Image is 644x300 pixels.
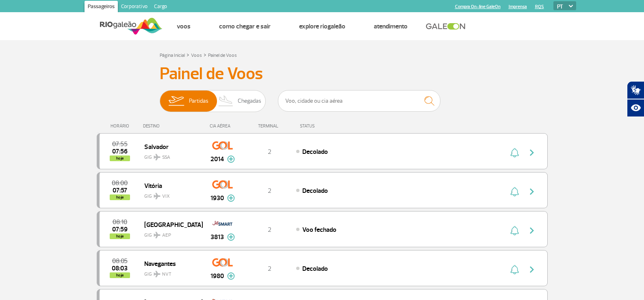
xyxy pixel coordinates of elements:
[163,91,189,112] img: slider-embarque
[110,272,130,278] span: hoje
[202,123,243,129] div: CIA AÉREA
[208,52,237,58] a: Painel de Voos
[160,64,485,84] h3: Painel de Voos
[299,22,345,30] a: Explore RIOgaleão
[627,99,644,117] button: Abrir recursos assistivos.
[162,232,171,239] span: AEP
[535,4,544,9] a: RQS
[144,149,196,161] span: GIG
[112,258,128,264] span: 2025-08-28 08:05:00
[302,187,328,195] span: Decolado
[238,91,261,112] span: Chegadas
[144,180,196,191] span: Vitória
[527,187,537,196] img: seta-direita-painel-voo.svg
[268,148,271,156] span: 2
[144,227,196,239] span: GIG
[510,265,519,274] img: sino-painel-voo.svg
[162,193,170,200] span: VIX
[627,81,644,117] div: Plugin de acessibilidade da Hand Talk.
[110,194,130,200] span: hoje
[510,226,519,235] img: sino-painel-voo.svg
[302,265,328,273] span: Decolado
[113,219,127,225] span: 2025-08-28 08:10:00
[162,154,170,161] span: SSA
[510,187,519,196] img: sino-painel-voo.svg
[85,1,118,14] a: Passageiros
[219,22,271,30] a: Como chegar e sair
[154,232,160,238] img: destiny_airplane.svg
[144,258,196,269] span: Navegantes
[268,187,271,195] span: 2
[186,50,189,59] a: >
[177,22,191,30] a: Voos
[210,193,224,203] span: 1930
[113,188,127,193] span: 2025-08-28 07:57:00
[112,180,128,186] span: 2025-08-28 08:00:00
[112,141,128,147] span: 2025-08-28 07:55:00
[527,226,537,235] img: seta-direita-painel-voo.svg
[510,148,519,158] img: sino-painel-voo.svg
[204,50,206,59] a: >
[455,4,501,9] a: Compra On-line GaleOn
[527,265,537,274] img: seta-direita-painel-voo.svg
[302,226,336,234] span: Voo fechado
[227,155,235,163] img: mais-info-painel-voo.svg
[374,22,408,30] a: Atendimento
[144,141,196,152] span: Salvador
[189,91,208,112] span: Partidas
[160,52,185,58] a: Página Inicial
[627,81,644,99] button: Abrir tradutor de língua de sinais.
[227,272,235,280] img: mais-info-painel-voo.svg
[302,148,328,156] span: Decolado
[243,123,296,129] div: TERMINAL
[278,90,440,112] input: Voo, cidade ou cia aérea
[191,52,202,58] a: Voos
[118,1,151,14] a: Corporativo
[227,233,235,241] img: mais-info-painel-voo.svg
[154,193,160,199] img: destiny_airplane.svg
[144,219,196,230] span: [GEOGRAPHIC_DATA]
[154,154,160,160] img: destiny_airplane.svg
[210,232,224,242] span: 3813
[268,265,271,273] span: 2
[144,266,196,278] span: GIG
[227,194,235,202] img: mais-info-painel-voo.svg
[509,4,527,9] a: Imprensa
[110,233,130,239] span: hoje
[210,154,224,164] span: 2014
[112,265,128,271] span: 2025-08-28 08:03:30
[268,226,271,234] span: 2
[151,1,170,14] a: Cargo
[210,271,224,281] span: 1980
[527,148,537,158] img: seta-direita-painel-voo.svg
[162,271,171,278] span: NVT
[110,155,130,161] span: hoje
[296,123,362,129] div: STATUS
[214,91,238,112] img: slider-desembarque
[112,227,128,232] span: 2025-08-28 07:59:28
[154,271,160,277] img: destiny_airplane.svg
[144,188,196,200] span: GIG
[99,123,143,129] div: HORÁRIO
[112,149,128,154] span: 2025-08-28 07:56:00
[143,123,202,129] div: DESTINO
